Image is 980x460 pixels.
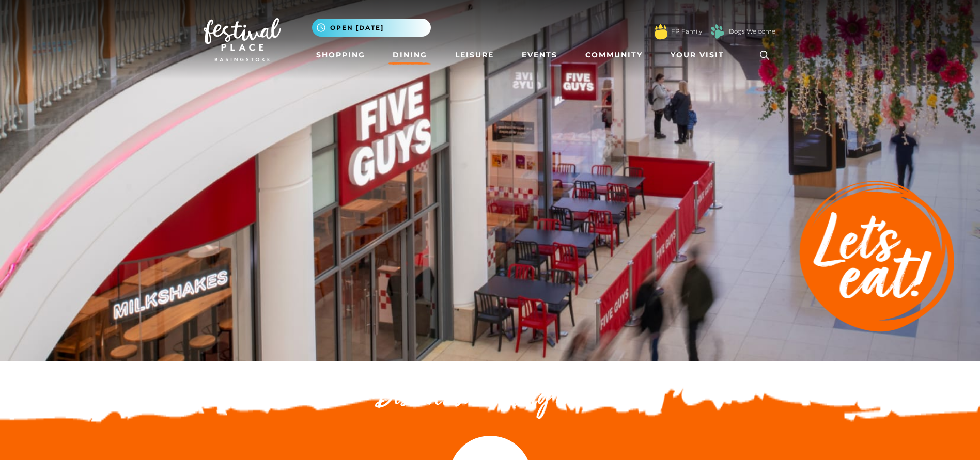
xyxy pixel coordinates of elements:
a: Dining [388,45,431,65]
img: Festival Place Logo [204,18,281,61]
a: FP Family [671,27,702,36]
a: Your Visit [666,45,734,65]
span: Open [DATE] [330,23,384,33]
h2: Discover something new... [204,382,777,415]
span: Your Visit [671,50,724,60]
a: Leisure [451,45,498,65]
a: Events [518,45,562,65]
button: Open [DATE] [312,19,431,37]
a: Dogs Welcome! [729,27,777,36]
a: Community [581,45,647,65]
a: Shopping [312,45,369,65]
